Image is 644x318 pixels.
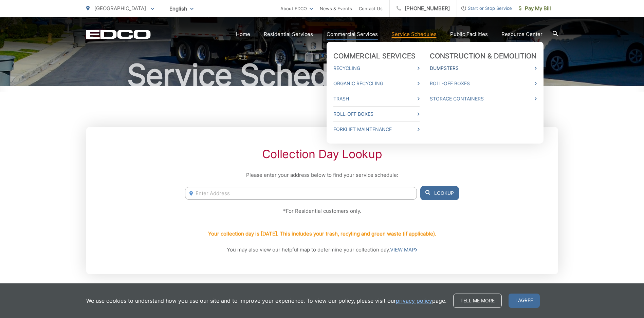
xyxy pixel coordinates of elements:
a: Tell me more [453,294,502,308]
a: Construction & Demolition [430,52,537,60]
a: Public Facilities [450,30,488,38]
input: Enter Address [185,187,417,200]
a: Organic Recycling [333,79,420,88]
a: Contact Us [359,4,383,13]
a: Resource Center [501,30,542,38]
a: Forklift Maintenance [333,125,420,133]
a: News & Events [320,4,352,13]
a: Roll-Off Boxes [333,110,420,118]
a: About EDCO [280,4,313,13]
a: Home [236,30,250,38]
a: Commercial Services [327,30,378,38]
button: Lookup [420,186,459,200]
span: I agree [509,294,540,308]
h2: Collection Day Lookup [185,147,459,161]
span: [GEOGRAPHIC_DATA] [94,5,146,12]
a: Commercial Services [333,52,416,60]
p: You may also view our helpful map to determine your collection day. [185,246,459,254]
h1: Service Schedules [86,58,558,92]
p: We use cookies to understand how you use our site and to improve your experience. To view our pol... [86,297,446,305]
a: Trash [333,95,420,103]
p: Your collection day is [DATE]. This includes your trash, recyling and green waste (if applicable). [208,230,436,238]
a: Dumpsters [430,64,537,72]
span: English [164,3,199,15]
p: Please enter your address below to find your service schedule: [185,171,459,179]
p: *For Residential customers only. [185,207,459,215]
a: privacy policy [396,297,432,305]
a: VIEW MAP [390,246,417,254]
a: EDCD logo. Return to the homepage. [86,30,151,39]
span: Pay My Bill [519,4,551,13]
a: Recycling [333,64,420,72]
a: Storage Containers [430,95,537,103]
a: Service Schedules [391,30,437,38]
a: Residential Services [264,30,313,38]
a: Roll-Off Boxes [430,79,537,88]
